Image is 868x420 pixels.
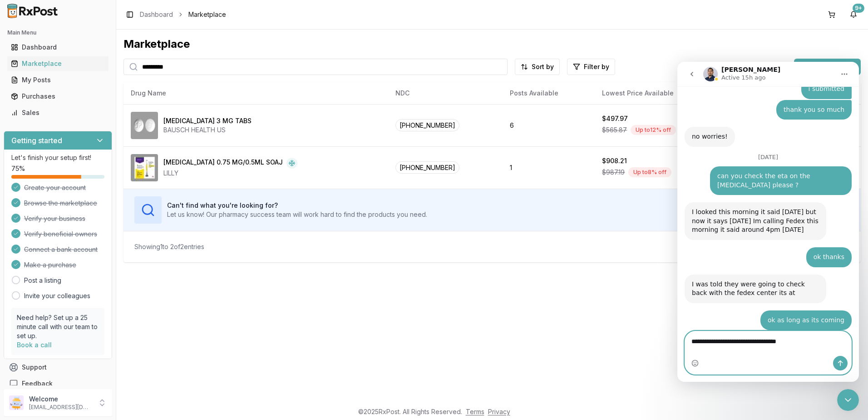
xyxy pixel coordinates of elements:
[7,29,108,36] h2: Main Menu
[163,169,297,178] div: LILLY
[29,404,92,411] p: [EMAIL_ADDRESS][DOMAIN_NAME]
[131,154,158,181] img: Trulicity 0.75 MG/0.5ML SOAJ
[9,395,24,410] img: User avatar
[4,4,62,18] img: RxPost Logo
[628,167,671,177] div: Up to 8 % off
[24,214,85,223] span: Verify your business
[29,395,92,404] p: Welcome
[602,168,625,177] span: $987.19
[7,55,108,72] a: Marketplace
[488,408,510,415] a: Privacy
[17,313,99,340] p: Need help? Set up a 25 minute call with our team to set up.
[188,10,226,19] span: Marketplace
[810,61,855,72] span: List new post
[24,245,98,254] span: Connect a bank account
[11,43,105,52] div: Dashboard
[11,92,105,101] div: Purchases
[837,389,859,411] iframe: Intercom live chat
[846,7,861,22] button: 9+
[7,105,108,121] a: Sales
[677,62,859,382] iframe: Intercom live chat
[503,104,595,146] td: 6
[131,112,158,139] img: Trulance 3 MG TABS
[167,201,427,210] h3: Can't find what you're looking for?
[11,164,25,173] span: 75 %
[595,82,724,104] th: Lowest Price Available
[11,153,104,162] p: Let's finish your setup first!
[503,82,595,104] th: Posts Available
[4,89,112,104] button: Purchases
[11,59,105,68] div: Marketplace
[22,379,53,388] span: Feedback
[567,59,615,75] button: Filter by
[515,59,560,75] button: Sort by
[11,135,62,146] h3: Getting started
[794,59,861,75] button: List new post
[602,114,628,123] div: $497.97
[388,82,503,104] th: NDC
[584,62,609,71] span: Filter by
[11,108,105,117] div: Sales
[631,125,676,135] div: Up to 12 % off
[853,4,864,13] div: 9+
[602,125,627,135] span: $565.87
[123,37,861,51] div: Marketplace
[24,199,97,208] span: Browse the marketplace
[24,276,61,285] a: Post a listing
[11,75,105,85] div: My Posts
[4,73,112,87] button: My Posts
[532,62,554,71] span: Sort by
[167,210,427,219] p: Let us know! Our pharmacy success team will work hard to find the products you need.
[466,408,484,415] a: Terms
[163,158,283,169] div: [MEDICAL_DATA] 0.75 MG/0.5ML SOAJ
[24,291,90,300] a: Invite your colleagues
[7,88,108,105] a: Purchases
[123,82,388,104] th: Drug Name
[395,161,459,174] span: [PHONE_NUMBER]
[163,125,252,135] div: BAUSCH HEALTH US
[4,375,112,392] button: Feedback
[4,359,112,375] button: Support
[140,10,226,19] nav: breadcrumb
[4,105,112,120] button: Sales
[24,230,97,239] span: Verify beneficial owners
[7,39,108,55] a: Dashboard
[140,10,173,19] a: Dashboard
[24,260,76,270] span: Make a purchase
[24,183,86,192] span: Create your account
[134,242,204,251] div: Showing 1 to 2 of 2 entries
[163,116,252,125] div: [MEDICAL_DATA] 3 MG TABS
